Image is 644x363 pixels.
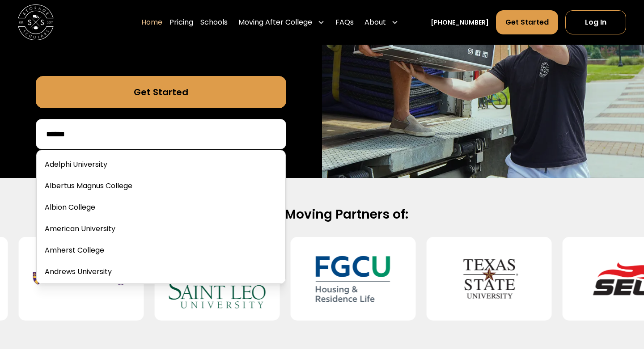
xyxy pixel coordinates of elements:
[36,207,608,223] h2: Official Moving Partners of:
[431,18,489,27] a: [PHONE_NUMBER]
[364,17,386,28] div: About
[441,244,538,313] img: Texas State University
[18,4,54,40] a: home
[36,76,286,108] a: Get Started
[238,17,312,28] div: Moving After College
[33,244,130,313] img: Albion College
[200,10,228,35] a: Schools
[361,10,402,35] div: About
[235,10,328,35] div: Moving After College
[335,10,354,35] a: FAQs
[141,10,162,35] a: Home
[169,10,193,35] a: Pricing
[18,4,54,40] img: Storage Scholars main logo
[169,244,266,313] img: Saint Leo University
[305,244,402,313] img: Florida Gulf Coast University
[565,10,626,34] a: Log In
[496,10,558,34] a: Get Started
